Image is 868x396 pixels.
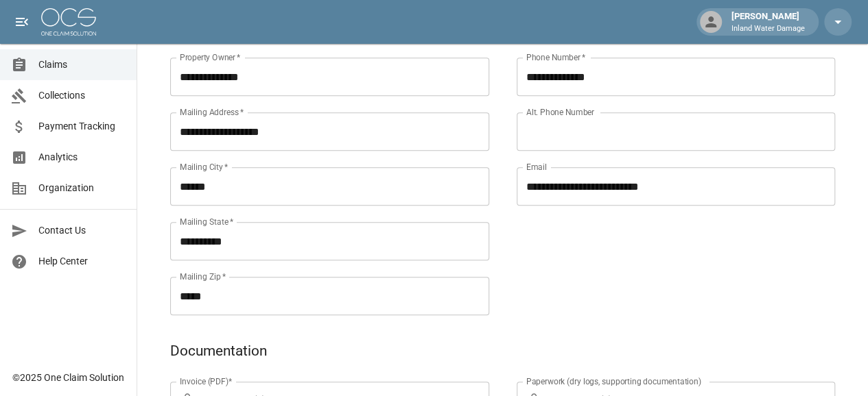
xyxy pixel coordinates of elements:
span: Contact Us [38,223,126,238]
span: Collections [38,88,126,103]
label: Mailing Zip [180,271,226,282]
label: Mailing State [180,216,233,227]
label: Property Owner [180,51,241,63]
label: Phone Number [526,51,585,63]
label: Email [526,161,547,173]
span: Analytics [38,150,126,164]
span: Organization [38,181,126,195]
label: Paperwork (dry logs, supporting documentation) [526,375,701,387]
span: Claims [38,58,126,72]
div: [PERSON_NAME] [726,10,810,34]
img: ocs-logo-white-transparent.png [41,8,96,36]
span: Payment Tracking [38,119,126,134]
p: Inland Water Damage [731,23,805,35]
label: Invoice (PDF)* [180,375,233,387]
label: Mailing City [180,161,228,173]
button: open drawer [8,8,36,36]
span: Help Center [38,254,126,269]
div: © 2025 One Claim Solution [12,371,124,384]
label: Mailing Address [180,106,244,118]
label: Alt. Phone Number [526,106,594,118]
